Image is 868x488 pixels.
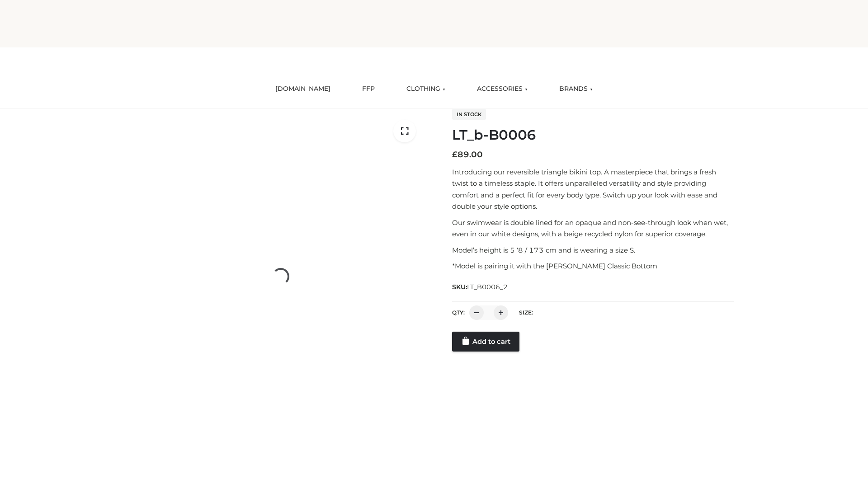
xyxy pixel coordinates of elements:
a: FFP [355,79,382,99]
a: [DOMAIN_NAME] [269,79,337,99]
span: In stock [452,109,486,120]
p: Introducing our reversible triangle bikini top. A masterpiece that brings a fresh twist to a time... [452,166,734,212]
span: SKU: [452,282,509,292]
p: *Model is pairing it with the [PERSON_NAME] Classic Bottom [452,260,734,272]
a: CLOTHING [400,79,452,99]
label: QTY: [452,309,465,316]
a: BRANDS [552,79,599,99]
h1: LT_b-B0006 [452,127,734,143]
p: Model’s height is 5 ‘8 / 173 cm and is wearing a size S. [452,244,734,256]
p: Our swimwear is double lined for an opaque and non-see-through look when wet, even in our white d... [452,217,734,240]
span: £ [452,150,458,160]
a: ACCESSORIES [470,79,534,99]
bdi: 89.00 [452,150,483,160]
span: LT_B0006_2 [467,283,508,291]
a: Add to cart [452,332,519,352]
label: Size: [519,309,533,316]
